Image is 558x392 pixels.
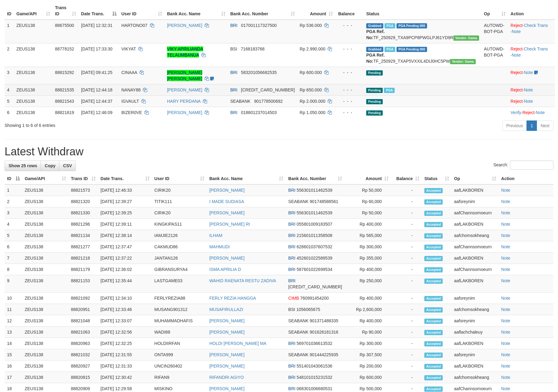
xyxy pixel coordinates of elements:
[364,20,482,43] td: TF_250929_TXA9PCP8PWGLPJ61YD9R
[524,46,548,51] a: Check Trans
[81,70,112,75] span: [DATE] 09:41:25
[391,293,422,304] td: -
[230,110,237,115] span: BRI
[22,230,69,241] td: ZEUS138
[366,29,385,40] b: PGA Ref. No:
[297,222,333,227] span: Copy 055801009183507 to clipboard
[288,296,299,301] span: CIMB
[14,43,53,67] td: ZEUS138
[344,293,391,304] td: Rp 400,000
[366,53,385,64] b: PGA Ref. No:
[121,70,137,75] span: CINAAA
[14,107,53,118] td: ZEUS138
[344,264,391,275] td: Rp 400,000
[501,341,510,346] a: Note
[501,375,510,380] a: Note
[499,173,553,184] th: Action
[152,230,207,241] td: IAMJIE2126
[22,293,69,304] td: ZEUS138
[98,275,152,293] td: [DATE] 12:35:44
[22,304,69,315] td: ZEUS138
[391,241,422,253] td: -
[424,188,443,193] span: Accepted
[209,256,244,261] a: [PERSON_NAME]
[344,253,391,264] td: Rp 355,000
[5,184,22,196] td: 1
[5,120,228,128] div: Showing 1 to 6 of 6 entries
[452,264,499,275] td: aafChannsomoeurn
[288,199,308,204] span: SEABANK
[152,315,207,327] td: MUHAMMADHAFIS
[53,2,79,20] th: Trans ID: activate to sort column ascending
[424,222,443,227] span: Accepted
[69,293,98,304] td: 88821092
[288,284,342,289] span: Copy 366801039273536 to clipboard
[167,70,202,81] a: [PERSON_NAME] [PERSON_NAME]
[209,222,250,227] a: [PERSON_NAME] RI
[98,207,152,219] td: [DATE] 12:39:25
[511,99,523,104] a: Reject
[152,304,207,315] td: MUSANG901312
[338,109,361,116] div: - - -
[241,70,277,75] span: Copy 583201056682535 to clipboard
[501,352,510,357] a: Note
[424,233,443,239] span: Accepted
[288,267,295,272] span: BRI
[501,244,510,249] a: Note
[5,315,22,327] td: 12
[288,188,295,193] span: BRI
[98,293,152,304] td: [DATE] 12:34:10
[424,199,443,205] span: Accepted
[524,23,548,28] a: Check Trans
[98,241,152,253] td: [DATE] 12:37:47
[228,2,297,20] th: Bank Acc. Number: activate to sort column ascending
[5,293,22,304] td: 10
[167,23,202,28] a: [PERSON_NAME]
[63,163,72,168] span: CSV
[81,99,112,104] span: [DATE] 12:44:37
[524,70,533,75] a: Note
[508,84,555,95] td: ·
[152,207,207,219] td: CIRIK20
[288,244,295,249] span: BRI
[300,110,325,115] span: Rp 1.050.000
[152,241,207,253] td: CAKMUD86
[14,20,53,43] td: ZEUS138
[508,20,555,43] td: · ·
[22,253,69,264] td: ZEUS138
[391,219,422,230] td: -
[391,207,422,219] td: -
[152,253,207,264] td: JANTAN126
[209,330,244,335] a: [PERSON_NAME]
[98,253,152,264] td: [DATE] 12:37:22
[152,184,207,196] td: CIRIK20
[300,99,325,104] span: Rp 2.000.000
[5,264,22,275] td: 8
[254,99,283,104] span: Copy 901778500692 to clipboard
[69,219,98,230] td: 88821296
[5,95,14,107] td: 5
[424,307,443,312] span: Accepted
[5,207,22,219] td: 3
[22,207,69,219] td: ZEUS138
[482,43,508,67] td: AUTOWD-BOT-PGA
[55,23,74,28] span: 88675500
[344,315,391,327] td: Rp 400,000
[209,352,244,357] a: [PERSON_NAME]
[338,69,361,76] div: - - -
[297,244,333,249] span: Copy 628601037607532 to clipboard
[391,173,422,184] th: Balance: activate to sort column ascending
[209,364,244,368] a: [PERSON_NAME]
[209,233,222,238] a: ILHAM
[452,184,499,196] td: aafLAKBOREN
[288,210,295,215] span: BRI
[209,267,241,272] a: ISMA APRILIA D
[501,267,510,272] a: Note
[512,29,521,34] a: Note
[69,196,98,207] td: 88821320
[524,99,533,104] a: Note
[396,23,427,28] span: PGA Pending
[511,87,523,92] a: Reject
[422,173,452,184] th: Status: activate to sort column ascending
[98,304,152,315] td: [DATE] 12:33:46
